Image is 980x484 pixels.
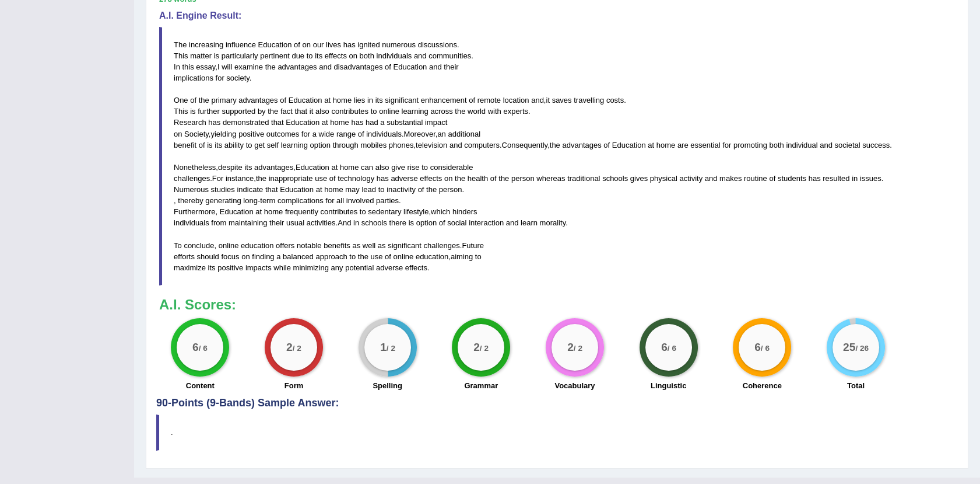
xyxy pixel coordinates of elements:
span: essay [196,62,215,71]
big: 1 [380,341,387,354]
span: location [503,96,529,105]
span: this [182,62,194,71]
span: schools [361,218,387,227]
span: inappropriate [269,174,313,183]
span: adverse [391,174,417,183]
span: to [246,141,252,149]
span: Moreover [404,130,435,138]
span: examine [234,62,263,71]
label: Content [186,380,215,391]
span: inactivity [387,185,416,194]
span: option [416,218,437,227]
span: for [722,141,731,149]
span: impacts [245,263,272,272]
span: are [677,141,689,149]
span: option [310,141,331,149]
span: contributes [331,107,368,116]
span: schools [602,174,628,183]
span: communities [428,51,471,60]
span: Possible typo: you repeated a whitespace (did you mean: ) [300,40,303,49]
span: finding [252,252,274,261]
span: And [338,218,351,227]
span: aiming [451,252,473,261]
span: can [361,163,373,172]
span: phones [389,141,414,149]
span: advantages [278,62,317,71]
span: at [331,163,338,172]
h4: A.I. Engine Result: [159,11,955,21]
span: significant [385,96,419,105]
span: involved [346,196,374,205]
span: due [291,51,304,60]
span: considerable [430,163,473,172]
span: hinders [452,207,477,216]
span: traditional [567,174,600,183]
span: promoting [733,141,767,149]
span: thereby [178,196,203,205]
span: parties [376,196,399,205]
span: Education [393,62,427,71]
span: individual [786,141,817,149]
span: challenges [174,174,210,183]
span: and [705,174,718,183]
span: maintaining [229,218,268,227]
span: Put a space after the comma, but not before the comma. (did you mean: ,) [174,196,176,205]
span: of [603,141,610,149]
span: issues [860,174,881,183]
span: and [429,62,442,71]
span: as [352,241,360,250]
span: has [343,40,356,49]
span: its [208,263,216,272]
span: lies [354,96,366,105]
span: contributes [321,207,358,216]
span: saves [552,96,572,105]
span: home [330,118,349,127]
span: may [345,185,360,194]
span: across [430,107,452,116]
span: learning [401,107,428,116]
span: had [366,118,378,127]
span: substantial [387,118,423,127]
span: well [363,241,375,250]
span: The [174,40,187,49]
span: online [394,252,414,261]
span: a [276,252,280,261]
big: 6 [661,341,668,354]
span: that [295,107,308,116]
span: its [244,163,252,172]
span: from [211,218,226,227]
span: individuals [377,51,412,60]
span: at [255,207,262,216]
span: potential [345,263,374,272]
span: routine [744,174,767,183]
span: and [506,218,519,227]
label: Vocabulary [554,380,595,391]
span: on [241,252,250,261]
span: and [414,51,427,60]
span: their [269,218,284,227]
span: self [267,141,279,149]
span: there [389,218,406,227]
span: for [301,130,310,138]
span: Research [174,118,206,127]
span: at [316,185,322,194]
span: instance [226,174,254,183]
span: Future [462,241,484,250]
big: 2 [473,341,480,354]
span: disadvantages [334,62,383,71]
span: Numerous [174,185,209,194]
span: numerous [382,40,416,49]
span: of [358,130,364,138]
span: the [265,62,276,71]
span: whereas [536,174,565,183]
span: of [490,174,497,183]
span: maximize [174,263,206,272]
span: learn [521,218,538,227]
span: particularly [222,51,258,60]
span: focus [221,252,239,261]
span: adverse [376,263,403,272]
span: also [375,163,389,172]
span: on [349,51,357,60]
span: usual [286,218,304,227]
span: their [444,62,458,71]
